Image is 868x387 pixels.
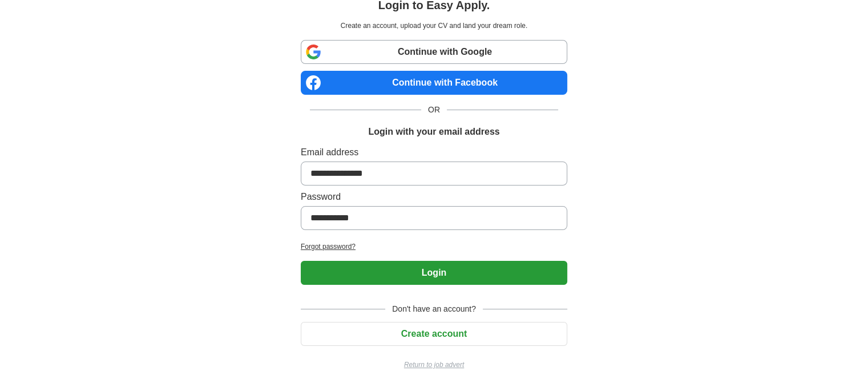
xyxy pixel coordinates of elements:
a: Continue with Google [301,40,567,64]
label: Email address [301,146,567,159]
a: Forgot password? [301,241,567,252]
a: Return to job advert [301,360,567,370]
label: Password [301,190,567,204]
button: Create account [301,322,567,346]
span: Don't have an account? [385,303,483,315]
a: Continue with Facebook [301,71,567,95]
a: Create account [301,329,567,338]
button: Login [301,261,567,285]
p: Create an account, upload your CV and land your dream role. [303,21,565,31]
h1: Login with your email address [368,125,499,139]
span: OR [421,104,447,116]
